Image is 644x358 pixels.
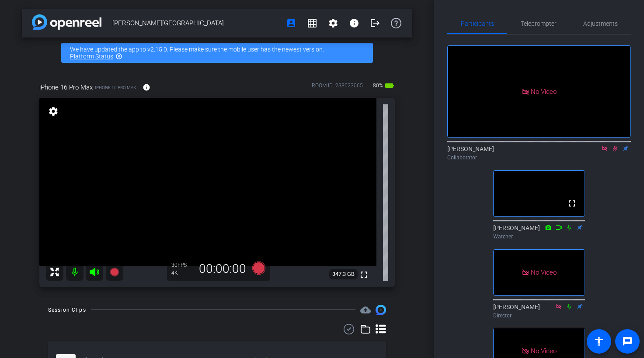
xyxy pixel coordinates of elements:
[372,79,384,93] span: 80%
[61,43,373,63] div: We have updated the app to v2.15.0. Please make sure the mobile user has the newest version.
[70,53,113,60] a: Platform Status
[171,269,193,276] div: 4K
[360,305,371,315] mat-icon: cloud_upload
[328,18,338,28] mat-icon: settings
[493,303,585,320] div: [PERSON_NAME]
[594,336,604,347] mat-icon: accessibility
[370,18,380,28] mat-icon: logout
[531,268,557,276] span: No Video
[112,14,281,32] span: [PERSON_NAME][GEOGRAPHIC_DATA]
[95,84,136,91] span: iPhone 16 Pro Max
[461,21,494,27] span: Participants
[447,154,631,162] div: Collaborator
[531,347,557,355] span: No Video
[360,305,371,315] span: Destinations for your clips
[32,14,101,30] img: app-logo
[312,82,363,94] div: ROOM ID: 238023065
[171,262,193,268] div: 30
[447,145,631,162] div: [PERSON_NAME]
[622,336,633,347] mat-icon: message
[178,262,187,268] span: FPS
[286,18,296,28] mat-icon: account_box
[115,53,122,60] mat-icon: highlight_off
[329,269,358,279] span: 347.3 GB
[583,21,618,27] span: Adjustments
[47,106,59,117] mat-icon: settings
[143,83,150,91] mat-icon: info
[493,312,585,320] div: Director
[39,83,93,92] span: iPhone 16 Pro Max
[359,269,369,280] mat-icon: fullscreen
[493,224,585,241] div: [PERSON_NAME]
[384,80,395,91] mat-icon: battery_std
[493,233,585,241] div: Watcher
[531,87,557,95] span: No Video
[521,21,557,27] span: Teleprompter
[48,306,86,314] div: Session Clips
[349,18,359,28] mat-icon: info
[376,305,386,315] img: Session clips
[567,198,577,209] mat-icon: fullscreen
[307,18,317,28] mat-icon: grid_on
[193,262,252,276] div: 00:00:00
